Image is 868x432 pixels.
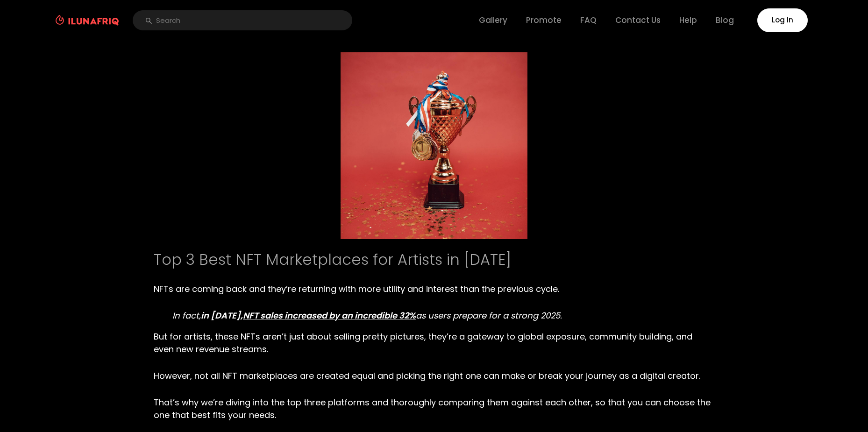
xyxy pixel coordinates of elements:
span: as users prepare for a strong 2025. [416,310,562,321]
a: Blog [716,14,734,26]
a: Help [679,14,697,26]
a: Gallery [479,14,507,26]
span: NFTs are coming back and they’re returning with more utility and interest than the previous cycle. [154,283,559,295]
a: Contact Us [615,14,661,26]
b: in [DATE], [201,310,243,321]
span: However, not all NFT marketplaces are created equal and picking the right one can make or break y... [154,370,700,382]
img: logo ilunafriq [56,15,119,26]
a: Promote [526,14,562,26]
span: But for artists, these NFTs aren’t just about selling pretty pictures, they’re a gateway to globa... [154,331,692,355]
a: FAQ [580,14,597,26]
a: Log In [757,8,808,32]
h1: Top 3 Best NFT Marketplaces for Artists in [DATE] [154,248,714,271]
span: That’s why we’re diving into the top three platforms and thoroughly comparing them against each o... [154,397,711,421]
input: Search [133,10,352,30]
a: NFT sales increased by an incredible 32% [243,310,416,321]
img: top three best NFT marketplaces [341,52,527,239]
span: In fact, [172,310,201,321]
